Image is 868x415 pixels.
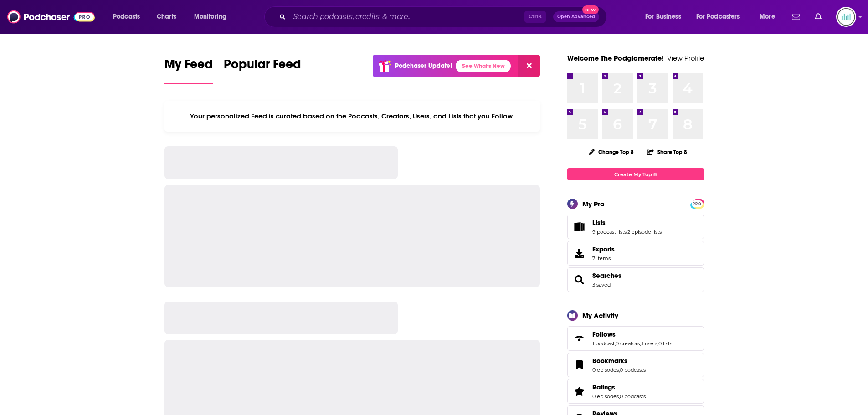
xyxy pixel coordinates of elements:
[620,393,646,400] a: 0 podcasts
[592,330,616,338] span: Follows
[570,220,589,233] a: Lists
[164,56,213,77] span: My Feed
[567,326,704,351] span: Follows
[592,219,662,227] a: Lists
[395,62,452,70] p: Podchaser Update!
[567,168,704,180] a: Create My Top 8
[696,10,740,23] span: For Podcasters
[627,229,662,235] a: 2 episode lists
[570,273,589,286] a: Searches
[811,9,825,25] a: Show notifications dropdown
[592,330,672,338] a: Follows
[456,60,511,72] a: See What's New
[592,282,611,288] a: 3 saved
[592,367,619,373] a: 0 episodes
[570,332,589,345] a: Follows
[692,200,703,207] a: PRO
[157,10,176,23] span: Charts
[151,10,182,24] a: Charts
[620,367,646,373] a: 0 podcasts
[592,272,621,280] a: Searches
[616,340,640,347] a: 0 creators
[619,367,620,373] span: ,
[567,267,704,292] span: Searches
[570,247,589,260] span: Exports
[667,54,704,62] a: View Profile
[592,340,615,347] a: 1 podcast
[836,7,856,27] button: Show profile menu
[113,10,140,23] span: Podcasts
[289,10,524,24] input: Search podcasts, credits, & more...
[692,200,703,207] span: PRO
[582,200,605,208] div: My Pro
[557,15,595,19] span: Open Advanced
[836,7,856,27] img: User Profile
[647,143,688,161] button: Share Top 8
[583,146,640,158] button: Change Top 8
[524,11,546,23] span: Ctrl K
[645,10,681,23] span: For Business
[592,229,627,235] a: 9 podcast lists
[224,56,301,77] span: Popular Feed
[657,340,658,347] span: ,
[639,10,693,24] button: open menu
[194,10,226,23] span: Monitoring
[627,229,627,235] span: ,
[570,359,589,371] a: Bookmarks
[224,56,301,84] a: Popular Feed
[553,11,599,22] button: Open AdvancedNew
[7,8,95,26] img: Podchaser - Follow, Share and Rate Podcasts
[640,340,641,347] span: ,
[658,340,672,347] a: 0 lists
[164,56,213,84] a: My Feed
[788,9,804,25] a: Show notifications dropdown
[273,6,616,27] div: Search podcasts, credits, & more...
[592,383,646,391] a: Ratings
[567,379,704,404] span: Ratings
[592,245,615,253] span: Exports
[567,54,664,62] a: Welcome The Podglomerate!
[690,10,753,24] button: open menu
[592,255,615,261] span: 7 items
[592,383,615,391] span: Ratings
[592,357,646,365] a: Bookmarks
[188,10,238,24] button: open menu
[567,241,704,266] a: Exports
[164,101,540,132] div: Your personalized Feed is curated based on the Podcasts, Creators, Users, and Lists that you Follow.
[592,393,619,400] a: 0 episodes
[753,10,786,24] button: open menu
[592,357,627,365] span: Bookmarks
[570,385,589,398] a: Ratings
[619,393,620,400] span: ,
[107,10,152,24] button: open menu
[567,353,704,377] span: Bookmarks
[760,10,775,23] span: More
[582,5,599,14] span: New
[836,7,856,27] span: Logged in as podglomerate
[615,340,616,347] span: ,
[641,340,657,347] a: 3 users
[567,215,704,239] span: Lists
[582,311,618,320] div: My Activity
[592,219,606,227] span: Lists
